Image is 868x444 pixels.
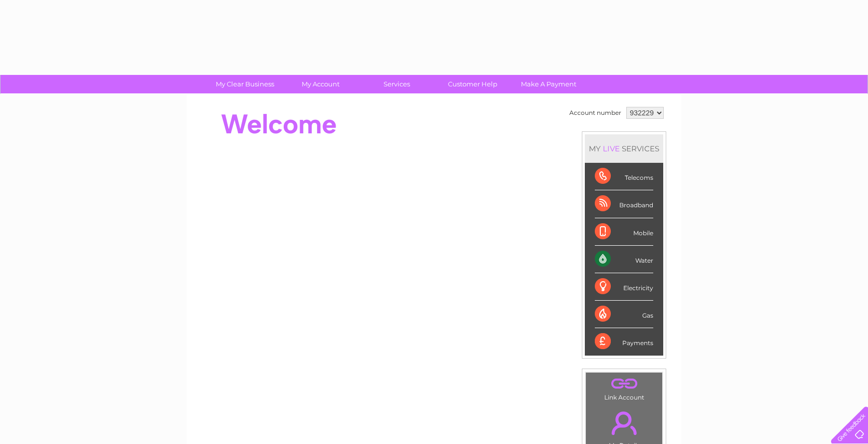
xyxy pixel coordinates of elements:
[204,75,286,93] a: My Clear Business
[595,301,653,328] div: Gas
[432,75,514,93] a: Customer Help
[356,75,438,93] a: Services
[601,144,622,153] div: LIVE
[588,406,660,441] a: .
[280,75,362,93] a: My Account
[588,375,660,393] a: .
[595,328,653,355] div: Payments
[595,218,653,246] div: Mobile
[595,246,653,273] div: Water
[585,134,663,163] div: MY SERVICES
[567,104,624,121] td: Account number
[595,190,653,218] div: Broadband
[595,163,653,190] div: Telecoms
[507,75,590,93] a: Make A Payment
[585,372,663,404] td: Link Account
[595,273,653,301] div: Electricity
